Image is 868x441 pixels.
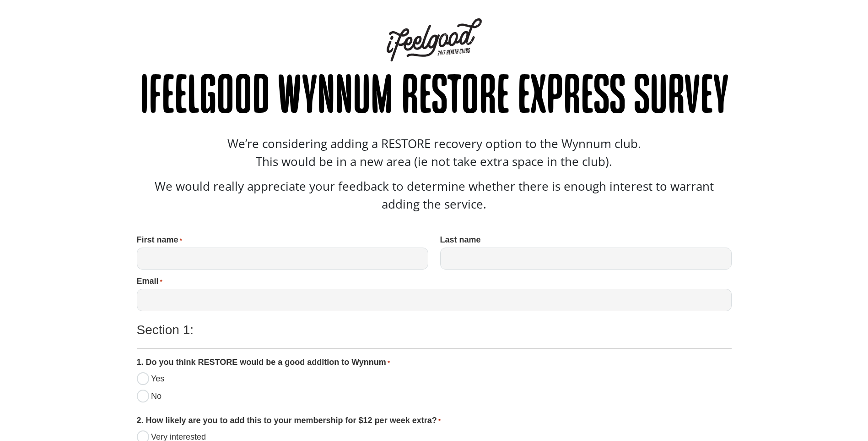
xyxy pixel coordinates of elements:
[137,236,182,244] label: First name
[137,277,162,285] label: Email
[137,177,732,213] p: We would really appreciate your feedback to determine whether there is enough interest to warrant...
[151,392,162,400] label: No
[440,236,481,244] label: Last name
[151,433,206,441] label: Very interested
[137,414,441,427] legend: 2. How likely are you to add this to your membership for $12 per week extra?
[137,322,724,338] h3: Section 1:
[137,135,732,171] p: We’re considering adding a RESTORE recovery option to the Wynnum club. This would be in a new are...
[151,375,164,383] label: Yes
[137,356,390,369] legend: 1. Do you think RESTORE would be a good addition to Wynnum
[137,71,732,126] h1: ifeelgood Wynnum RESTORE Express Survey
